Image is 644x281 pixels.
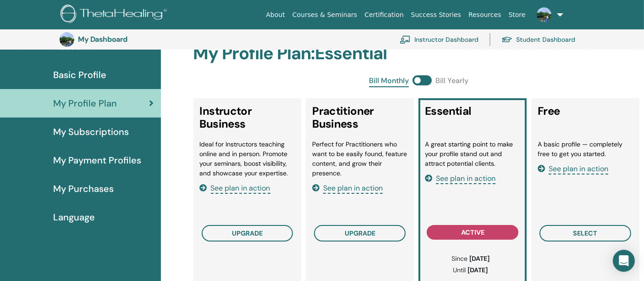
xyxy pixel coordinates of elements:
img: default.jpg [60,32,74,47]
h3: My Dashboard [78,35,170,44]
span: select [573,229,598,237]
span: Language [53,210,95,224]
a: Courses & Seminars [289,6,361,23]
li: A basic profile — completely free to get you started. [538,140,633,159]
a: Certification [361,6,407,23]
button: upgrade [202,225,293,242]
button: select [539,225,631,242]
a: See plan in action [312,183,383,193]
span: My Payment Profiles [53,153,141,167]
a: Resources [465,6,505,23]
a: See plan in action [200,183,270,193]
span: See plan in action [436,174,495,184]
li: Perfect for Practitioners who want to be easily found, feature content, and grow their presence. [312,140,407,178]
li: A great starting point to make your profile stand out and attract potential clients. [425,140,520,169]
span: My Subscriptions [53,125,129,139]
a: See plan in action [538,164,608,174]
span: See plan in action [549,164,608,174]
a: Student Dashboard [501,29,575,50]
div: Open Intercom Messenger [613,250,635,272]
b: [DATE] [468,266,488,274]
a: See plan in action [425,174,495,183]
button: active [427,225,518,240]
span: Bill Yearly [435,75,468,87]
img: default.jpg [537,7,551,22]
span: See plan in action [323,183,383,194]
a: Instructor Dashboard [400,29,479,50]
span: upgrade [345,229,375,237]
span: Basic Profile [53,68,106,82]
b: [DATE] [469,254,490,263]
span: Bill Monthly [369,75,409,87]
a: Success Stories [407,6,465,23]
a: About [262,6,288,23]
span: My Profile Plan [53,96,117,110]
span: active [461,228,484,236]
img: graduation-cap.svg [501,36,512,44]
button: upgrade [314,225,406,242]
span: See plan in action [211,183,270,194]
li: Ideal for Instructors teaching online and in person. Promote your seminars, boost visibility, and... [200,140,295,178]
span: My Purchases [53,182,114,196]
img: logo.png [61,5,170,25]
span: upgrade [232,229,263,237]
p: Since [429,254,511,264]
img: chalkboard-teacher.svg [400,35,411,44]
a: Store [505,6,529,23]
p: Until [429,265,511,275]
